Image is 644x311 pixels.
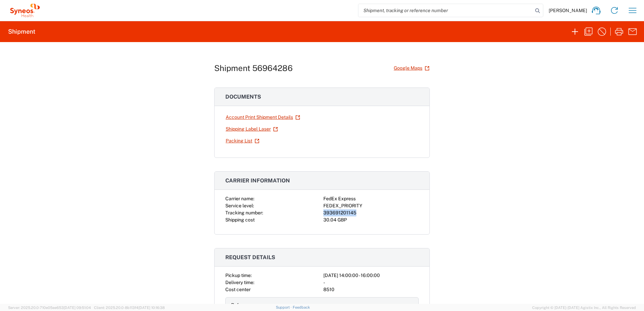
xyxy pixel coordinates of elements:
[323,195,419,202] div: FedEx Express
[214,63,293,73] h1: Shipment 56964286
[8,28,35,36] h2: Shipment
[225,203,254,208] span: Service level:
[231,302,256,308] span: References
[323,216,419,223] div: 30.04 GBP
[64,306,91,310] span: [DATE] 09:51:04
[393,62,430,74] a: Google Maps
[358,4,533,17] input: Shipment, tracking or reference number
[323,209,419,216] div: 393691201145
[323,202,419,209] div: FEDEX_PRIORITY
[225,273,252,278] span: Pickup time:
[225,135,260,147] a: Packing List
[225,287,251,292] span: Cost center
[293,305,310,309] a: Feedback
[225,254,275,261] span: Request details
[94,306,165,310] span: Client: 2025.20.0-8b113f4
[323,279,419,286] div: -
[323,272,419,279] div: [DATE] 14:00:00 - 16:00:00
[225,94,261,100] span: Documents
[225,123,278,135] a: Shipping Label Laser
[549,7,587,13] span: [PERSON_NAME]
[225,280,254,285] span: Delivery time:
[276,305,293,309] a: Support
[225,196,254,201] span: Carrier name:
[225,210,263,215] span: Tracking number:
[225,217,255,222] span: Shipping cost
[323,286,419,293] div: 8510
[225,177,290,184] span: Carrier information
[225,111,300,123] a: Account Print Shipment Details
[532,305,636,311] span: Copyright © [DATE]-[DATE] Agistix Inc., All Rights Reserved
[138,306,165,310] span: [DATE] 10:16:38
[8,306,91,310] span: Server: 2025.20.0-710e05ee653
